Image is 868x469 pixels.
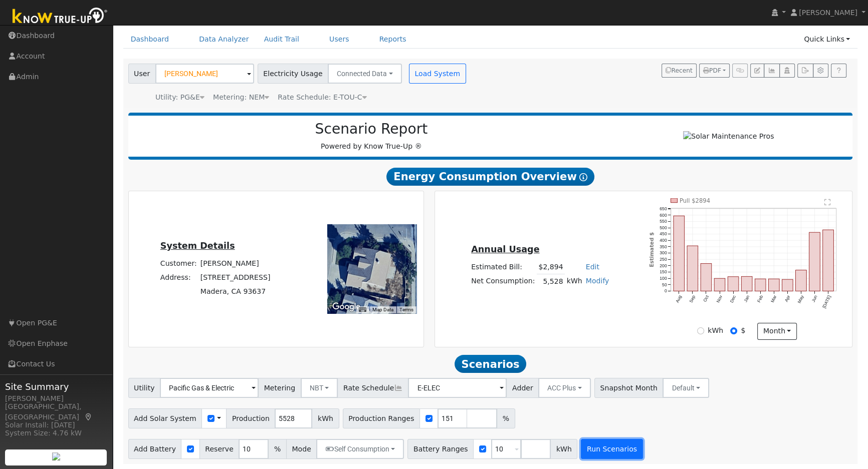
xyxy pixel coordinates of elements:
u: System Details [160,241,235,251]
span: Metering [258,378,301,398]
span: Alias: HETOUC [278,93,366,101]
span: Reserve [199,439,240,459]
button: Map Data [372,306,393,313]
button: Run Scenarios [581,439,642,459]
rect: onclick="" [741,277,752,291]
rect: onclick="" [728,277,739,291]
text: 600 [660,213,667,218]
a: Terms [399,307,413,312]
span: PDF [703,67,721,74]
text: 450 [660,232,667,237]
span: Add Battery [128,439,182,459]
input: Select a Utility [160,378,259,398]
rect: onclick="" [674,216,685,291]
button: Self Consumption [316,439,404,459]
button: NBT [301,378,338,398]
div: Metering: NEM [213,92,269,103]
span: Production Ranges [343,408,420,428]
text: Jan [743,294,750,303]
span: Energy Consumption Overview [386,168,594,186]
a: Quick Links [796,30,857,49]
span: Utility [128,378,161,398]
a: Users [322,30,357,49]
label: kWh [708,325,723,336]
a: Open this area in Google Maps (opens a new window) [330,300,363,313]
a: Reports [372,30,414,49]
span: User [128,64,156,84]
button: Load System [409,64,466,84]
td: $2,894 [537,260,565,274]
span: Adder [506,378,539,398]
span: Battery Ranges [407,439,474,459]
input: Select a Rate Schedule [408,378,507,398]
rect: onclick="" [782,279,793,291]
text: Estimated $ [648,232,654,267]
td: [PERSON_NAME] [198,257,272,271]
span: Electricity Usage [258,64,328,84]
h2: Scenario Report [138,121,604,138]
a: Help Link [831,64,846,78]
text: Apr [784,294,791,303]
span: Snapshot Month [594,378,664,398]
text: Nov [715,294,723,304]
button: Settings [813,64,828,78]
div: [PERSON_NAME] [5,393,107,404]
text: Oct [702,294,710,303]
span: Add Solar System [128,408,202,428]
button: Recent [662,64,697,78]
rect: onclick="" [714,278,725,291]
div: System Size: 4.76 kW [5,428,107,438]
a: Map [84,413,93,421]
text: May [797,294,805,304]
td: [STREET_ADDRESS] [198,271,272,285]
button: ACC Plus [538,378,591,398]
td: Madera, CA 93637 [198,285,272,299]
td: kWh [565,274,584,289]
div: Solar Install: [DATE] [5,420,107,430]
span: kWh [312,408,339,428]
text: 550 [660,219,667,224]
rect: onclick="" [796,270,807,291]
a: Data Analyzer [191,30,257,49]
rect: onclick="" [768,279,779,291]
rect: onclick="" [823,230,834,291]
text: 100 [660,276,667,281]
rect: onclick="" [701,264,712,291]
button: Connected Data [328,64,402,84]
td: Customer: [158,257,198,271]
text: Dec [729,294,737,304]
rect: onclick="" [755,279,766,291]
text: 350 [660,244,667,249]
text: Sep [688,294,696,303]
text: 200 [660,263,667,268]
span: Production [226,408,275,428]
div: Powered by Know True-Up ® [133,121,610,152]
text: 400 [660,238,667,243]
span: % [497,408,515,428]
div: [GEOGRAPHIC_DATA], [GEOGRAPHIC_DATA] [5,401,107,422]
button: Keyboard shortcuts [359,306,366,313]
span: Rate Schedule [337,378,408,398]
text: 0 [665,288,667,293]
text: Feb [756,294,764,303]
td: Address: [158,271,198,285]
text: Pull $2894 [680,197,710,204]
span: Mode [286,439,317,459]
i: Show Help [579,173,587,181]
img: retrieve [52,452,60,460]
td: 5,528 [537,274,565,289]
button: Default [663,378,709,398]
a: Edit [586,263,599,271]
text: Aug [675,294,683,303]
span: % [268,439,286,459]
rect: onclick="" [809,232,820,291]
input: kWh [697,327,704,334]
span: [PERSON_NAME] [799,9,857,17]
text: 300 [660,251,667,256]
text: 50 [662,282,667,287]
text: Jun [811,294,818,303]
button: Edit User [750,64,764,78]
u: Annual Usage [471,244,539,254]
button: Login As [779,64,795,78]
div: Utility: PG&E [155,92,204,103]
